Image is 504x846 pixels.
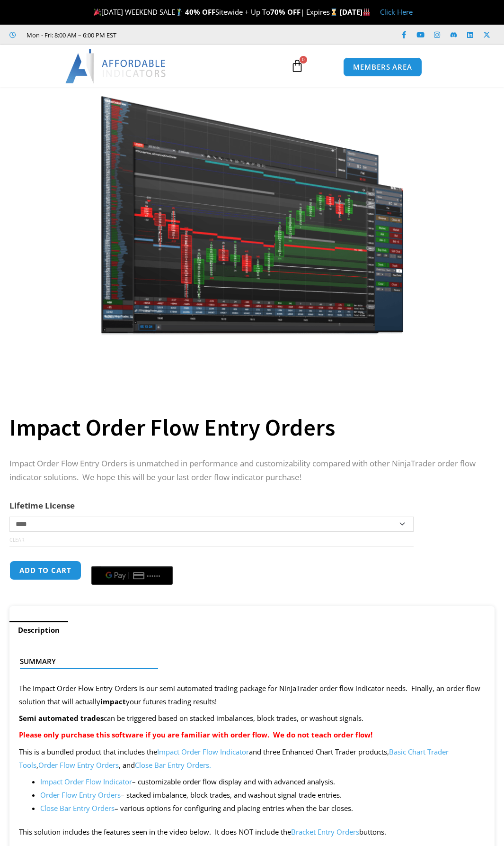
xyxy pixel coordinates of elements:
a: Impact Order Flow Indicator [40,777,132,786]
iframe: Secure payment input frame [89,559,175,560]
strong: impact [100,697,126,706]
button: Buy with GPay [91,566,173,585]
iframe: Customer reviews powered by Trustpilot [124,30,265,40]
span: Mon - Fri: 8:00 AM – 6:00 PM EST [24,29,116,41]
a: Order Flow Entry Orders [38,760,119,770]
img: LogoAI | Affordable Indicators – NinjaTrader [65,49,167,83]
strong: [DATE] [340,7,371,17]
img: 🏌️‍♂️ [176,9,183,16]
a: Description [9,621,68,639]
h4: Summary [20,657,477,665]
img: of4 [100,80,404,337]
p: can be triggered based on stacked imbalances, block trades, or washout signals. [19,712,485,725]
a: Impact Order Flow Indicator [157,747,249,756]
a: Bracket Entry Orders [291,827,359,837]
img: 🏭 [363,9,370,16]
img: 🎉 [94,9,101,16]
li: – customizable order flow display and with advanced analysis. [40,775,485,789]
a: 0 [276,52,318,80]
text: •••••• [147,573,161,579]
p: Impact Order Flow Entry Orders is unmatched in performance and customizability compared with othe... [9,457,485,484]
a: Click Here [380,7,413,17]
span: MEMBERS AREA [353,64,412,71]
strong: 40% OFF [185,7,215,17]
span: [DATE] WEEKEND SALE Sitewide + Up To | Expires [91,7,340,17]
a: Close Bar Entry Orders [40,803,115,813]
p: This solution includes the features seen in the video below. It does NOT include the buttons. [19,826,485,839]
p: This is a bundled product that includes the and three Enhanced Chart Trader products, , , and [19,746,485,772]
a: Clear options [9,537,24,543]
p: The Impact Order Flow Entry Orders is our semi automated trading package for NinjaTrader order fl... [19,682,485,709]
img: ⌛ [330,9,337,16]
a: Close Bar Entry Orders [135,760,209,770]
a: MEMBERS AREA [343,57,422,77]
a: Basic Chart Trader Tools [19,747,449,770]
strong: Please only purchase this software if you are familiar with order flow. We do not teach order flow! [19,730,372,739]
strong: 70% OFF [270,7,301,17]
button: Add to cart [9,561,81,580]
a: Order Flow Entry Orders [40,790,121,800]
li: – stacked imbalance, block trades, and washout signal trade entries. [40,789,485,802]
span: 0 [300,56,307,64]
li: – various options for configuring and placing entries when the bar closes. [40,802,485,815]
strong: Semi automated trades [19,713,104,723]
label: Lifetime License [9,500,75,511]
h1: Impact Order Flow Entry Orders [9,411,485,444]
a: . [209,760,211,770]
